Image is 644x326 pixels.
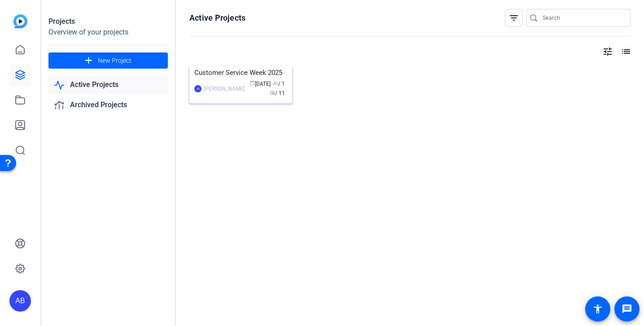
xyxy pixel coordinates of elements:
a: Archived Projects [48,96,168,114]
input: Search [543,13,623,23]
button: New Project [48,52,168,69]
span: [DATE] [250,81,271,87]
mat-icon: list [620,46,631,57]
mat-icon: accessibility [592,304,603,314]
span: / 1 [273,81,285,87]
mat-icon: filter_list [508,13,519,23]
h1: Active Projects [189,13,245,23]
div: Projects [48,16,168,27]
a: Active Projects [48,76,168,94]
span: radio [270,90,275,95]
div: Overview of your projects [48,27,168,38]
span: New Project [98,56,131,65]
div: AB [9,290,31,312]
span: group [273,80,278,86]
mat-icon: add [83,55,94,66]
span: calendar_today [250,80,255,86]
img: blue-gradient.svg [13,14,27,28]
div: Customer Service Week 2025 [194,66,287,79]
mat-icon: tune [602,46,613,57]
mat-icon: message [622,304,632,314]
div: AB [194,85,202,92]
div: [PERSON_NAME] [204,84,245,93]
span: / 11 [270,90,285,96]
